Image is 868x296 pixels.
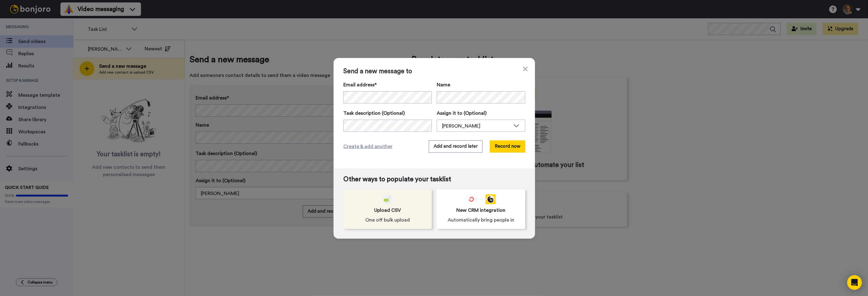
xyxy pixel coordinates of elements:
label: Assign it to (Optional) [437,110,525,117]
img: csv-grey.png [384,194,391,204]
button: Add and record later [429,140,483,153]
div: [PERSON_NAME] [442,122,510,130]
span: New CRM integration [457,207,506,214]
span: Upload CSV [374,207,401,214]
span: Create & add another [343,143,392,150]
button: Record now [490,140,525,153]
div: animation [466,194,496,204]
label: Task description (Optional) [343,110,432,117]
span: One off bulk upload [365,216,410,224]
label: Email address* [343,81,432,88]
span: Send a new message to [343,68,525,75]
span: Name [437,81,450,88]
div: Intercom Messenger openen [847,275,862,290]
span: Other ways to populate your tasklist [343,176,525,183]
span: Automatically bring people in [448,216,514,224]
